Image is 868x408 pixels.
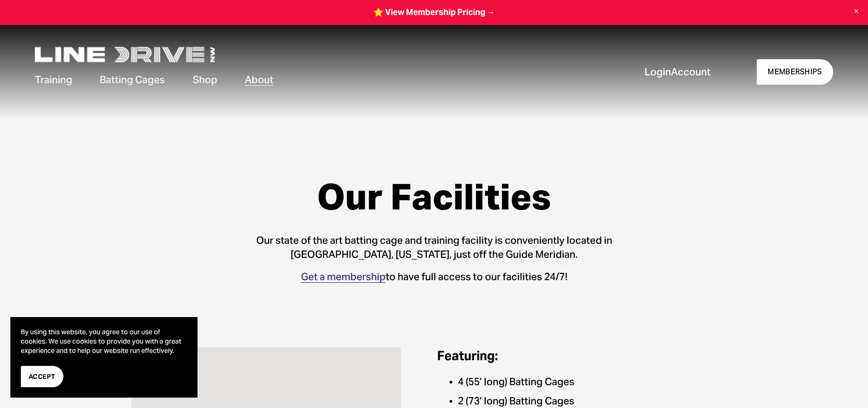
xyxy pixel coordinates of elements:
[21,366,63,387] button: Accept
[35,73,72,87] span: Training
[193,72,217,88] a: Shop
[437,348,498,364] strong: Featuring:
[223,270,645,284] p: to have full access to our facilities 24/7!
[100,73,165,87] span: Batting Cages
[245,72,273,88] a: folder dropdown
[100,72,165,88] a: folder dropdown
[29,372,56,381] span: Accept
[458,394,768,408] p: 2 (73’ long) Batting Cages
[757,59,833,85] a: MEMBERSHIPS
[21,327,187,356] p: By using this website, you agree to our use of cookies. We use cookies to provide you with a grea...
[35,72,72,88] a: folder dropdown
[223,177,645,217] h1: Our Facilities
[35,47,215,62] img: LineDrive NorthWest
[301,270,386,283] a: Get a membership
[223,233,645,261] p: Our state of the art batting cage and training facility is conveniently located in [GEOGRAPHIC_DA...
[245,73,273,87] span: About
[458,375,768,389] p: 4 (55’ long) Batting Cages
[10,317,198,398] section: Cookie banner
